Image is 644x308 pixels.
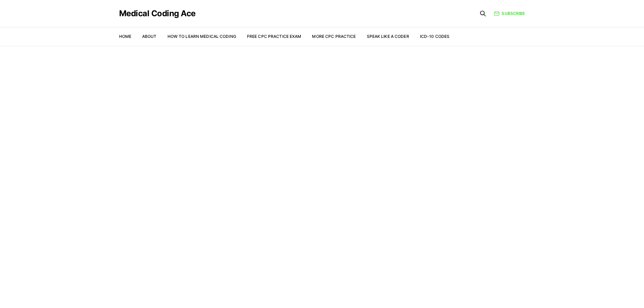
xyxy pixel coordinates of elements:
a: Home [119,34,131,39]
a: How to Learn Medical Coding [168,34,236,39]
a: About [142,34,157,39]
a: Subscribe [494,10,525,17]
a: Speak Like a Coder [367,34,409,39]
a: Free CPC Practice Exam [247,34,302,39]
a: Medical Coding Ace [119,9,196,18]
a: ICD-10 Codes [420,34,449,39]
a: More CPC Practice [312,34,356,39]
